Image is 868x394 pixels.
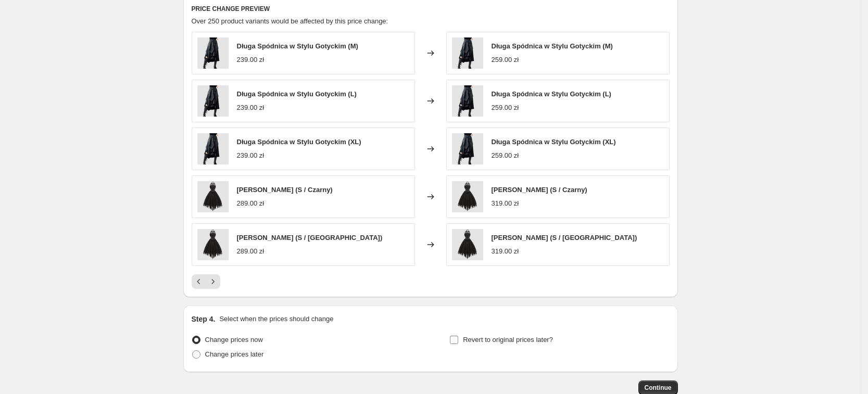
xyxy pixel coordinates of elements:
button: Next [206,274,220,289]
img: dluga-spodnica-w-stylu-gotyckim_80x.jpg [452,37,483,69]
span: 289.00 zł [237,247,265,255]
span: Długa Spódnica w Stylu Gotyckim (XL) [237,138,361,146]
span: 239.00 zł [237,56,265,63]
img: dluga-spodnica-w-stylu-gotyckim_80x.jpg [197,133,229,164]
span: Continue [645,384,672,392]
p: Select when the prices should change [219,314,333,324]
nav: Pagination [192,274,220,289]
span: 239.00 zł [237,151,265,159]
img: dluga-spodnica-w-stylu-gotyckim_80x.jpg [452,133,483,164]
img: dluga-spodnica-w-stylu-gotyckim_80x.jpg [197,37,229,69]
img: Projektbeznazwy_11_80x.jpg [452,229,483,260]
span: 289.00 zł [237,199,265,207]
span: Długa Spódnica w Stylu Gotyckim (L) [237,90,357,98]
span: Change prices later [205,350,264,358]
img: Projektbeznazwy_11_80x.jpg [197,181,229,212]
span: [PERSON_NAME] (S / [GEOGRAPHIC_DATA]) [237,234,383,242]
button: Previous [192,274,206,289]
span: Change prices now [205,336,263,344]
span: Długa Spódnica w Stylu Gotyckim (M) [492,42,613,50]
img: dluga-spodnica-w-stylu-gotyckim_80x.jpg [197,85,229,117]
img: Projektbeznazwy_11_80x.jpg [452,181,483,212]
span: Długa Spódnica w Stylu Gotyckim (M) [237,42,358,50]
span: Over 250 product variants would be affected by this price change: [192,17,388,25]
span: [PERSON_NAME] (S / Czarny) [492,186,587,194]
span: 259.00 zł [492,56,519,63]
img: Projektbeznazwy_11_80x.jpg [197,229,229,260]
span: 239.00 zł [237,104,265,111]
span: Długa Spódnica w Stylu Gotyckim (L) [492,90,611,98]
span: 319.00 zł [492,247,519,255]
h6: PRICE CHANGE PREVIEW [192,5,670,13]
span: Długa Spódnica w Stylu Gotyckim (XL) [492,138,616,146]
span: 319.00 zł [492,199,519,207]
span: Revert to original prices later? [463,336,553,344]
h2: Step 4. [192,314,216,324]
span: [PERSON_NAME] (S / Czarny) [237,186,333,194]
span: [PERSON_NAME] (S / [GEOGRAPHIC_DATA]) [492,234,637,242]
img: dluga-spodnica-w-stylu-gotyckim_80x.jpg [452,85,483,117]
span: 259.00 zł [492,104,519,111]
span: 259.00 zł [492,151,519,159]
